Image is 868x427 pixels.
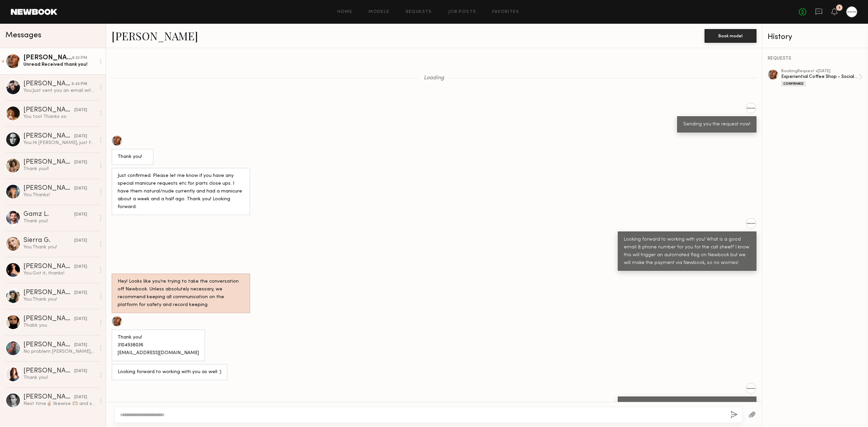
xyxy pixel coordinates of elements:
[74,368,87,374] div: [DATE]
[72,55,87,61] div: 8:33 PM
[23,401,96,407] div: Next time🤞🏽 likewise 🫶🏽 and sorry for the inconvenience.
[74,316,87,322] div: [DATE]
[74,159,87,166] div: [DATE]
[705,29,756,43] button: Book model
[23,322,96,329] div: Thabk you
[23,218,96,224] div: Thank you!
[839,6,840,10] div: 1
[23,107,74,114] div: [PERSON_NAME]
[74,342,87,348] div: [DATE]
[72,81,87,87] div: 5:43 PM
[781,81,806,86] div: Confirmed
[23,244,96,250] div: You: Thank you!
[23,289,74,296] div: [PERSON_NAME]
[74,185,87,192] div: [DATE]
[23,368,74,374] div: [PERSON_NAME]
[23,81,72,87] div: [PERSON_NAME]
[23,140,96,146] div: You: Hi [PERSON_NAME], just following up. Does this work for you?
[74,264,87,270] div: [DATE]
[23,316,74,322] div: [PERSON_NAME]
[118,334,199,357] div: Thank you! 3104938036 [EMAIL_ADDRESS][DOMAIN_NAME]
[74,394,87,401] div: [DATE]
[23,55,72,61] div: [PERSON_NAME]
[23,159,74,166] div: [PERSON_NAME]
[74,290,87,296] div: [DATE]
[624,236,750,267] div: Looking forward to working with you! What is a good email & phone number for you for the call she...
[23,394,74,401] div: [PERSON_NAME]
[705,33,756,38] a: Book model
[492,10,519,14] a: Favorites
[624,401,750,416] div: Thank you! Will send you an email with the call sheet later [DATE]!
[781,69,863,86] a: bookingRequest •[DATE]Experiential Coffee Shop - Social CampaignConfirmed
[23,348,96,355] div: No problem [PERSON_NAME], I had a great time working with you and the crew!
[74,211,87,218] div: [DATE]
[23,61,96,68] div: Unread: Received thank you!
[5,32,41,39] span: Messages
[23,192,96,198] div: You: Thanks!
[768,33,863,41] div: History
[23,342,74,348] div: [PERSON_NAME]
[768,56,863,61] div: REQUESTS
[23,166,96,172] div: Thank you!!
[369,10,389,14] a: Models
[23,185,74,192] div: [PERSON_NAME]
[118,368,221,376] div: Looking forward to working with you as well :)
[23,374,96,381] div: Thank you!
[118,153,147,161] div: Thank you!
[23,87,96,94] div: You: Just sent you an email with the call sheet!
[118,278,244,309] div: Hey! Looks like you’re trying to take the conversation off Newbook. Unless absolutely necessary, ...
[23,270,96,277] div: You: Got it, thanks!
[118,172,244,211] div: Just confirmed. Please let me know if you have any special manicure requests etc for parts close ...
[781,69,859,74] div: booking Request • [DATE]
[683,121,750,128] div: Sending you the request now!
[74,238,87,244] div: [DATE]
[23,114,96,120] div: You too! Thanks xo
[23,237,74,244] div: Sierra G.
[424,75,444,81] span: Loading
[74,107,87,114] div: [DATE]
[112,28,198,43] a: [PERSON_NAME]
[406,10,432,14] a: Requests
[448,10,476,14] a: Job Posts
[23,263,74,270] div: [PERSON_NAME]
[23,133,74,140] div: [PERSON_NAME]
[337,10,353,14] a: Home
[74,133,87,140] div: [DATE]
[23,296,96,303] div: You: Thank you!
[781,74,859,80] div: Experiential Coffee Shop - Social Campaign
[23,211,74,218] div: Gamz L.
